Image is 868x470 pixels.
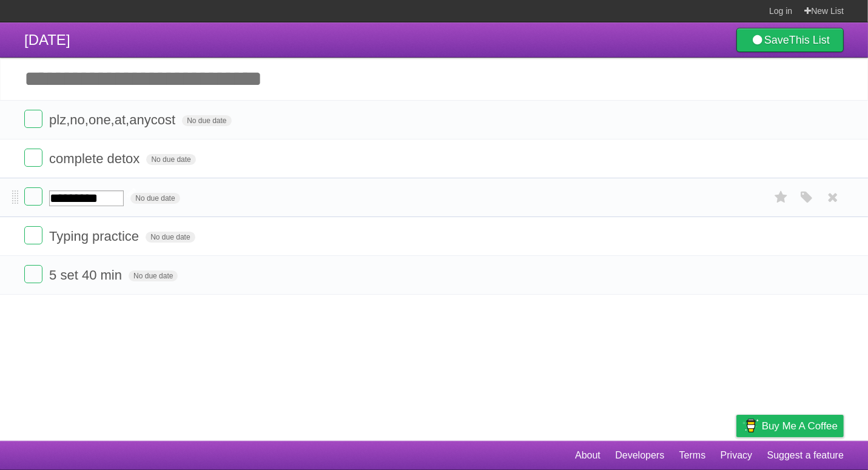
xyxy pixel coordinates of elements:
[182,115,231,126] span: No due date
[24,226,42,244] label: Done
[146,154,195,165] span: No due date
[615,444,664,467] a: Developers
[767,444,844,467] a: Suggest a feature
[49,151,143,166] span: complete detox
[24,110,42,128] label: Done
[742,415,759,436] img: Buy me a coffee
[146,232,195,243] span: No due date
[130,193,180,204] span: No due date
[49,267,125,283] span: 5 set 40 min
[736,415,844,437] a: Buy me a coffee
[721,444,752,467] a: Privacy
[24,187,42,206] label: Done
[770,187,793,207] label: Star task
[49,229,142,244] span: Typing practice
[762,415,838,437] span: Buy me a coffee
[24,265,42,283] label: Done
[575,444,601,467] a: About
[679,444,706,467] a: Terms
[736,28,844,52] a: SaveThis List
[789,34,830,46] b: This List
[24,149,42,167] label: Done
[49,112,178,127] span: plz,no,one,at,anycost
[129,270,178,281] span: No due date
[24,32,70,48] span: [DATE]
